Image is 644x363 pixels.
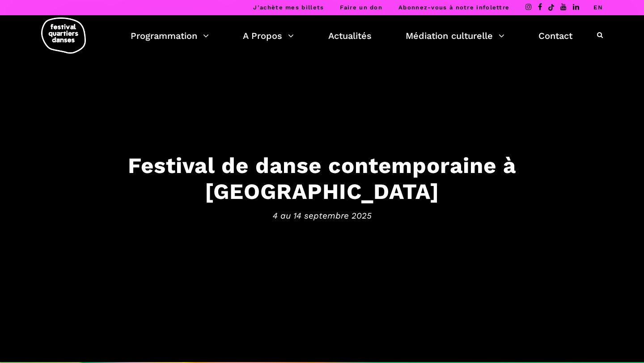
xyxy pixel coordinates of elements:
[253,4,324,11] a: J’achète mes billets
[131,28,209,43] a: Programmation
[593,4,603,11] a: EN
[538,28,572,43] a: Contact
[243,28,294,43] a: A Propos
[340,4,382,11] a: Faire un don
[45,152,599,205] h3: Festival de danse contemporaine à [GEOGRAPHIC_DATA]
[398,4,509,11] a: Abonnez-vous à notre infolettre
[328,28,372,43] a: Actualités
[45,209,599,223] span: 4 au 14 septembre 2025
[41,17,86,54] img: logo-fqd-med
[406,28,504,43] a: Médiation culturelle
